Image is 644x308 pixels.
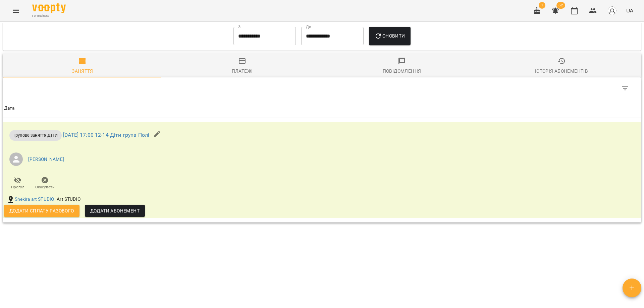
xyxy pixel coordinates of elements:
button: Додати Абонемент [85,205,145,217]
button: Прогул [4,174,31,193]
div: Платежі [232,67,253,75]
span: 1 [539,2,545,9]
div: Заняття [72,67,93,75]
a: [DATE] 17:00 12-14 Діти група Полі [63,132,149,138]
div: Дата [4,104,15,112]
span: Додати Абонемент [90,207,140,215]
span: Прогул [11,184,24,190]
span: Додати сплату разового [9,207,74,215]
button: Фільтр [617,80,633,97]
button: Скасувати [31,174,58,193]
span: For Business [32,14,66,18]
img: Voopty Logo [32,3,66,13]
span: Оновити [374,32,405,40]
a: [PERSON_NAME] [28,156,64,163]
a: Shekira art STUDIO [15,196,54,203]
button: Menu [8,3,24,19]
div: Sort [4,104,15,112]
img: avatar_s.png [607,6,617,15]
button: Оновити [369,27,410,46]
span: Групове заняття ДІТИ [9,132,62,138]
div: Art STUDIO [55,195,82,204]
button: Додати сплату разового [4,205,79,217]
span: Дата [4,104,640,112]
div: Історія абонементів [535,67,588,75]
div: Повідомлення [383,67,421,75]
span: UA [626,7,633,14]
div: Table Toolbar [3,77,641,99]
span: 62 [556,2,565,9]
button: UA [624,4,636,17]
span: Скасувати [35,184,55,190]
